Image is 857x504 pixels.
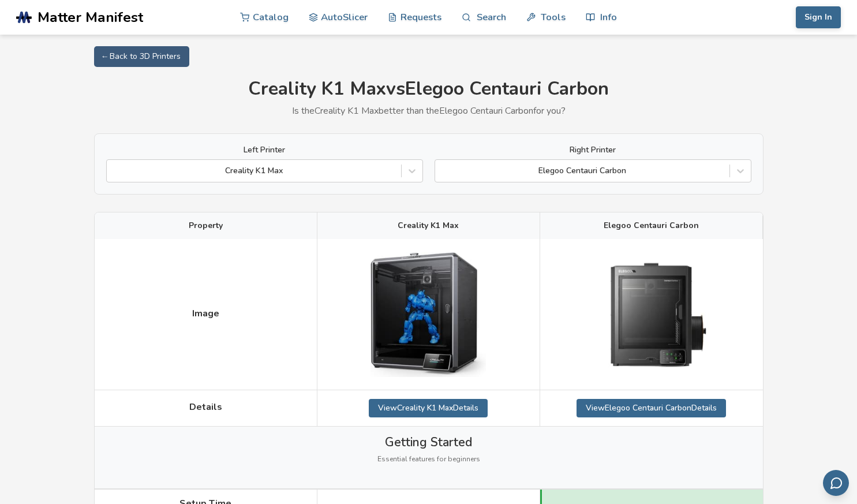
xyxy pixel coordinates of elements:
span: Essential features for beginners [377,456,480,464]
h1: Creality K1 Max vs Elegoo Centauri Carbon [94,79,764,100]
a: ViewElegoo Centauri CarbonDetails [577,399,726,417]
a: ← Back to 3D Printers [94,46,189,67]
input: Creality K1 Max [113,166,115,176]
span: Image [192,308,219,319]
span: Details [189,402,222,412]
span: Elegoo Centauri Carbon [604,221,699,230]
span: Creality K1 Max [398,221,459,230]
a: ViewCreality K1 MaxDetails [369,399,488,417]
img: Elegoo Centauri Carbon [594,248,709,380]
span: Getting Started [385,435,472,449]
p: Is the Creality K1 Max better than the Elegoo Centauri Carbon for you? [94,106,764,116]
span: Property [189,221,223,230]
button: Sign In [796,6,841,28]
input: Elegoo Centauri Carbon [441,166,443,176]
label: Left Printer [106,145,423,155]
span: Matter Manifest [38,9,143,25]
img: Creality K1 Max [371,252,486,377]
button: ارسال بازخورد از طریق ایمیل [823,470,849,496]
label: Right Printer [435,145,751,155]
